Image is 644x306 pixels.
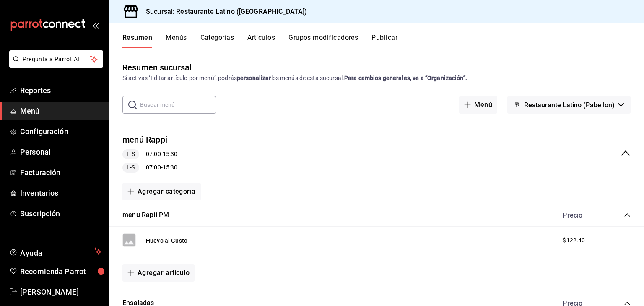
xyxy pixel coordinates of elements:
span: Ayuda [20,246,91,257]
button: Agregar categoría [122,183,201,200]
span: [PERSON_NAME] [20,286,102,298]
button: Grupos modificadores [288,34,358,48]
button: Resumen [122,34,152,48]
span: Personal [20,146,102,158]
span: Reportes [20,85,102,96]
button: Publicar [371,34,397,48]
div: 07:00 - 15:30 [122,163,177,173]
span: Inventarios [20,187,102,199]
button: Restaurante Latino (Pabellon) [507,96,631,114]
a: Pregunta a Parrot AI [6,61,103,70]
div: Resumen sucursal [122,61,192,74]
button: open_drawer_menu [92,22,99,29]
span: $122.40 [563,236,585,245]
span: Facturación [20,167,102,178]
button: Agregar artículo [122,264,195,282]
button: Menú [459,96,497,114]
button: Pregunta a Parrot AI [9,50,103,68]
div: Si activas ‘Editar artículo por menú’, podrás los menús de esta sucursal. [122,74,631,83]
span: Recomienda Parrot [20,266,102,277]
span: L-S [123,150,138,158]
button: menu Rapii PM [122,210,169,220]
div: 07:00 - 15:30 [122,149,177,159]
div: collapse-menu-row [109,127,644,179]
span: L-S [123,163,138,172]
span: Menú [20,105,102,117]
strong: Para cambios generales, ve a “Organización”. [344,75,467,81]
div: Precio [554,211,608,219]
button: Artículos [247,34,275,48]
span: Restaurante Latino (Pabellon) [524,101,615,109]
button: collapse-category-row [624,212,631,218]
button: Huevo al Gusto [146,236,187,245]
button: Categorías [200,34,234,48]
button: Menús [166,34,187,48]
button: menú Rappi [122,134,167,146]
input: Buscar menú [140,96,216,113]
span: Configuración [20,126,102,137]
strong: personalizar [237,75,271,81]
span: Pregunta a Parrot AI [23,55,90,64]
div: navigation tabs [122,34,644,48]
h3: Sucursal: Restaurante Latino ([GEOGRAPHIC_DATA]) [139,7,307,17]
span: Suscripción [20,208,102,219]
